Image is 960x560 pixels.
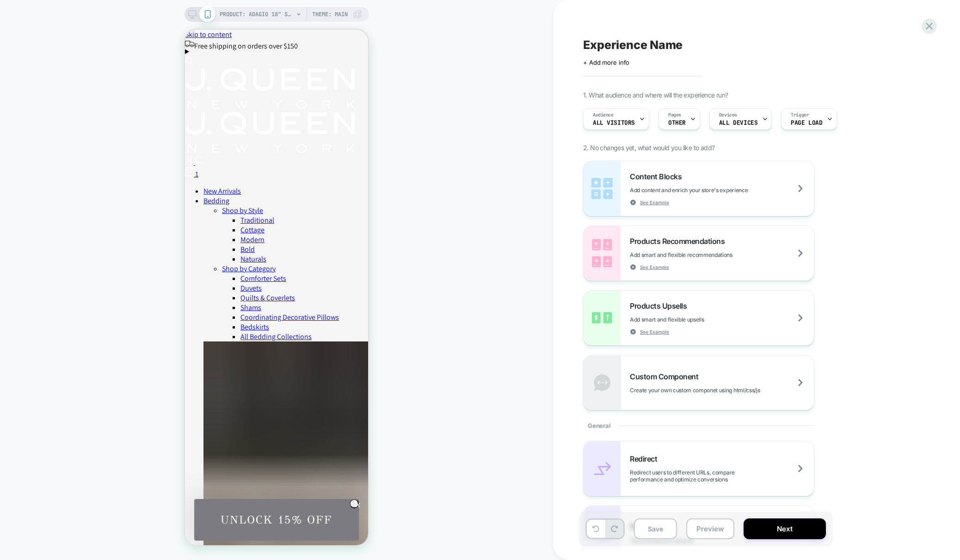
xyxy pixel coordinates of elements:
a: Comforter Sets [55,244,101,254]
a: Shop by Style [37,176,78,186]
span: Products Recommendations [630,237,729,246]
span: See Example [640,329,669,335]
a: Coordinating Decorative Pillows [55,283,154,292]
span: Redirect [630,454,662,463]
span: 1. What audience and where will the experience run? [583,91,728,99]
span: Page Load [791,120,822,126]
span: All Visitors [593,120,635,126]
span: + Add more info [583,59,629,66]
a: Shop by Category [37,234,91,244]
span: See Example [640,264,669,270]
span: Custom Component [630,372,703,381]
span: Products Upsells [630,301,691,310]
span: Add content and enrich your store's experience [630,187,794,194]
span: See Example [640,199,669,206]
span: Trigger [791,112,809,118]
span: ALL DEVICES [719,120,757,126]
button: Preview [686,518,734,539]
span: UNLOCK 15% OFF [36,483,148,497]
span: 1 [10,140,13,149]
div: General [583,410,814,441]
span: Redirect users to different URLs, compare performance and optimize conversions [630,469,814,483]
span: Add smart and flexible recommendations [630,251,779,258]
a: Bold [55,215,70,225]
button: Save [634,518,677,539]
span: Audience [593,112,614,118]
button: Next [744,518,826,539]
a: Naturals [55,225,81,234]
a: All Bedding Collections [55,302,127,312]
a: New Arrivals [18,157,56,166]
a: Modern [55,205,80,215]
a: Shams [55,273,76,283]
div: UNLOCK 15% OFFClose teaser [9,469,174,511]
a: Cottage [55,195,80,205]
a: Traditional [55,186,89,195]
a: Duvets [55,254,77,263]
span: Pages [668,112,681,118]
span: 2. No changes yet, what would you like to add? [583,144,714,152]
span: OTHER [668,120,686,126]
button: Close teaser [165,469,174,479]
span: Create your own custom componet using html/css/js [630,387,806,394]
span: Experience Name [583,38,683,52]
span: Add smart and flexible upsells [630,316,750,323]
a: Bedskirts [55,292,84,302]
a: Bedding [18,166,44,176]
span: PRODUCT: Adagio 18" Square Embellished Decorative Throw Pillow [sterling 18inch] [220,7,294,22]
span: Content Blocks [630,172,686,181]
a: Quilts & Coverlets [55,263,110,273]
span: Devices [719,112,737,118]
span: Theme: MAIN [312,7,348,22]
